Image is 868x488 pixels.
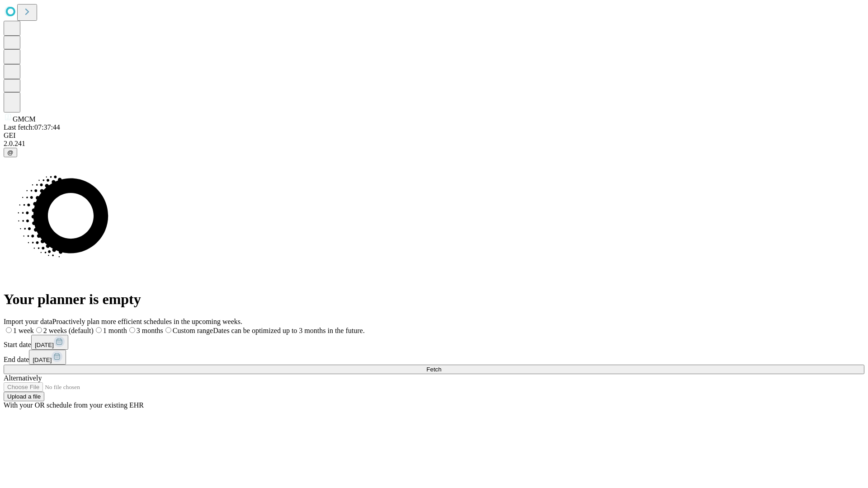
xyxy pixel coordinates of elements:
[4,401,144,409] span: With your OR schedule from your existing EHR
[213,327,364,334] span: Dates can be optimized up to 3 months in the future.
[4,374,42,382] span: Alternatively
[35,342,54,348] span: [DATE]
[4,335,864,350] div: Start date
[29,350,66,365] button: [DATE]
[13,327,34,334] span: 1 week
[6,327,12,333] input: 1 week
[52,318,242,325] span: Proactively plan more efficient schedules in the upcoming weeks.
[165,327,171,333] input: Custom rangeDates can be optimized up to 3 months in the future.
[96,327,102,333] input: 1 month
[4,291,864,308] h1: Your planner is empty
[4,131,864,140] div: GEI
[4,365,864,374] button: Fetch
[4,318,52,325] span: Import your data
[129,327,135,333] input: 3 months
[173,327,213,334] span: Custom range
[4,392,44,401] button: Upload a file
[36,327,42,333] input: 2 weeks (default)
[4,350,864,365] div: End date
[426,366,441,373] span: Fetch
[43,327,94,334] span: 2 weeks (default)
[4,140,864,148] div: 2.0.241
[7,149,14,156] span: @
[4,123,60,131] span: Last fetch: 07:37:44
[4,148,17,157] button: @
[13,115,36,123] span: GMCM
[31,335,68,350] button: [DATE]
[103,327,127,334] span: 1 month
[33,357,52,363] span: [DATE]
[137,327,163,334] span: 3 months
